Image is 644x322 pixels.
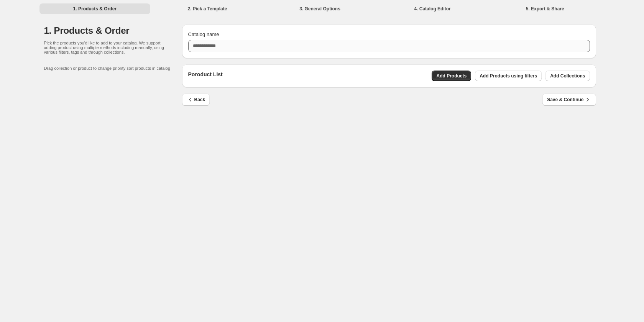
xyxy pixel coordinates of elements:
span: Catalog name [188,31,219,37]
span: Add Collections [550,73,585,79]
h1: 1. Products & Order [44,25,182,37]
button: Add Products using filters [475,71,542,81]
span: Add Products using filters [480,73,537,79]
button: Save & Continue [542,94,596,106]
button: Back [182,94,210,106]
p: Poroduct List [188,71,223,81]
span: Add Products [436,73,467,79]
span: Back [187,96,205,103]
span: Save & Continue [547,96,591,103]
button: Add Products [432,71,471,81]
p: Pick the products you'd like to add to your catalog. We support adding product using multiple met... [44,41,167,54]
button: Add Collections [545,71,590,81]
p: Drag collection or product to change priority sort products in catalog [44,66,182,71]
